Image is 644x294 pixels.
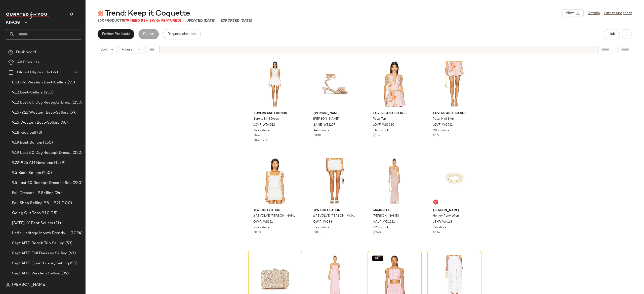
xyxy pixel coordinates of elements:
[50,70,58,75] span: (27)
[122,47,132,52] span: Filters
[434,201,437,204] img: svg%3e
[250,156,300,206] img: OWIR-WS151_V1.jpg
[12,180,72,186] span: 9.5 Last 60 Receipt Dresses Selling
[102,32,130,36] span: Review Products
[12,282,47,288] span: [PERSON_NAME]
[183,18,184,24] span: •
[16,50,36,55] span: Dashboard
[261,139,266,142] span: •
[105,9,190,19] span: Trend: Keep it Coquette
[254,230,261,235] span: $118
[12,120,60,126] span: 9.15 Western Best-Sellers
[6,283,10,287] img: svg%3e
[250,59,300,109] img: LOVF-WD4512_V1.jpg
[53,220,61,226] span: (21)
[100,47,108,52] span: Sort
[12,210,50,216] span: Going Out Tops 9.10
[314,225,329,230] span: 39 in stock
[314,208,356,213] span: OW Collection
[314,133,321,138] span: $130
[254,225,269,230] span: 29 in stock
[54,190,62,196] span: (24)
[41,170,52,176] span: (250)
[217,18,219,24] span: •
[98,18,181,23] div: Products
[69,230,83,236] span: (1094)
[12,160,53,166] span: 9.22-9.26 AM Newness
[42,140,53,146] span: (250)
[433,111,476,116] span: Lovers and Friends
[433,208,476,213] span: [PERSON_NAME]
[53,160,65,166] span: (1579)
[12,251,67,256] span: Sept MTD Fall Dresses Selling
[98,29,134,39] button: Review Products
[433,230,440,235] span: $142
[429,59,480,109] img: LOVF-WQ961_V1.jpg
[12,100,72,106] span: 9.12 Last 60 Day Receipts Dresses
[369,59,420,109] img: LOVF-WS3220_V1.jpg
[369,156,420,206] img: MALR-WD1521_V1.jpg
[565,11,574,15] span: View
[12,170,41,176] span: 9.5 Best-Sellers
[314,111,356,116] span: [PERSON_NAME]
[253,220,273,224] span: OWIR-WS151
[72,100,83,106] span: (250)
[310,59,360,109] img: SAME-WZ1257_V1.jpg
[266,139,268,142] span: 2
[254,111,296,116] span: Lovers and Friends
[8,50,13,55] img: svg%3e
[433,133,440,138] span: $168
[429,156,480,206] img: JEHR-WA163_V1.jpg
[254,128,269,133] span: 14 in stock
[12,110,68,116] span: 9.15-9.21 Western Best-Sellers
[254,133,261,138] span: $248
[562,9,584,17] button: View
[12,140,42,146] span: 9.19 Best Sellers
[254,139,261,142] span: $471
[67,80,75,85] span: (55)
[12,130,36,136] span: 9.18 Kids pull
[69,261,77,266] span: (53)
[186,18,215,23] p: updated [DATE]
[98,19,104,23] span: 360
[163,29,201,39] button: Request changes
[6,12,49,19] img: cfy_white_logo.C9jOOHJF.svg
[373,133,380,138] span: $139
[313,220,332,224] span: OWIR-WQ38
[64,240,73,246] span: (53)
[12,230,69,236] span: Latin Heritage Month Brands- DO NOT DELETE
[604,29,620,39] button: Hub
[608,32,615,36] span: Hub
[433,220,452,224] span: JEHR-WA163
[433,225,447,230] span: 7 in stock
[313,117,339,121] span: [PERSON_NAME]
[373,225,389,230] span: 52 in stock
[373,220,395,224] span: MALR-WD1521
[375,257,381,260] span: SET
[60,120,68,126] span: (48)
[604,11,632,16] a: Latest Snapshot
[373,230,381,235] span: $268
[253,123,275,127] span: LOVF-WD4512
[36,130,42,136] span: (8)
[433,117,454,121] span: Petal Mini Skirt
[72,150,83,156] span: (250)
[67,251,76,256] span: (63)
[253,214,296,218] span: x REVOLVE [PERSON_NAME] Top
[314,230,321,235] span: $108
[313,123,335,127] span: SAME-WZ1257
[12,90,43,95] span: 9.12 Best-Sellers
[373,123,394,127] span: LOVF-WS3220
[68,110,76,116] span: (59)
[313,214,356,218] span: x REVOLVE [PERSON_NAME] Mini Skirt
[373,111,416,116] span: Lovers and Friends
[50,210,58,216] span: (15)
[98,11,103,16] img: svg%3e
[72,180,83,186] span: (250)
[60,271,69,276] span: (39)
[12,150,72,156] span: 9.19 Last 60 Day Receipt Dresses Selling
[310,156,360,206] img: OWIR-WQ38_V1.jpg
[17,60,39,65] span: All Products
[12,220,53,226] span: [DATE] LY Best Sellers
[433,214,459,218] span: Henley Pony Wrap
